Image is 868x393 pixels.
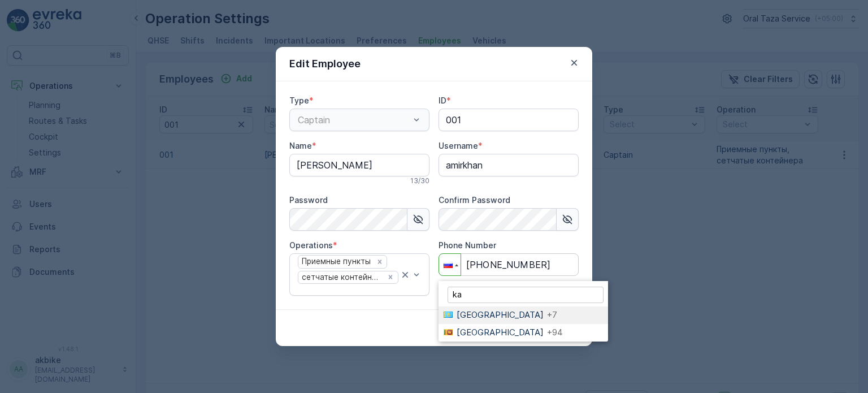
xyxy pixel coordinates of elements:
[457,309,544,320] span: [GEOGRAPHIC_DATA]
[298,256,372,267] div: Приемные пункты
[289,56,361,72] p: Edit Employee
[439,240,496,250] label: Phone Number
[439,195,510,205] label: Confirm Password
[289,240,333,250] label: Operations
[547,327,563,338] span: +94
[374,257,386,267] div: Remove Приемные пункты
[547,309,557,320] span: +7
[439,141,478,150] label: Username
[289,141,312,150] label: Name
[439,253,579,276] input: 1 (702) 123-4567
[410,176,429,185] p: 13 / 30
[439,96,446,105] label: ID
[439,254,461,275] div: Russia: + 7
[289,96,309,105] label: Type
[289,195,328,205] label: Password
[298,271,384,283] div: сетчатыe контейнера
[457,327,544,338] span: [GEOGRAPHIC_DATA]
[384,272,397,282] div: Remove сетчатыe контейнера
[448,287,604,303] input: Search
